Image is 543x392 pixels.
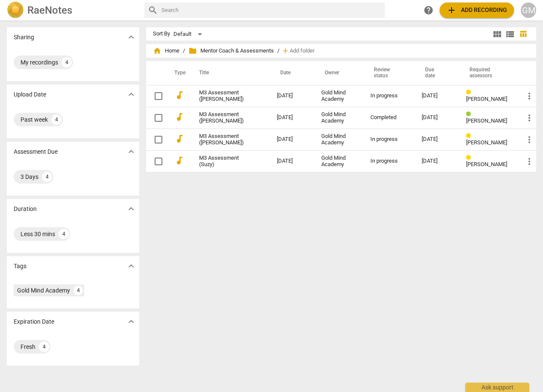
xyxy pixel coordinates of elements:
span: expand_more [126,89,136,99]
span: Add folder [290,48,314,54]
img: Logo [7,2,24,19]
div: Gold Mind Academy [321,111,357,124]
span: expand_more [126,261,136,271]
a: M3 Assessment ([PERSON_NAME]) [199,133,246,146]
span: Review status: in progress [466,155,474,161]
span: Review status: in progress [466,133,474,139]
th: Owner [314,61,364,85]
div: In progress [370,93,408,99]
span: view_module [492,29,502,39]
td: [DATE] [270,150,314,172]
div: [DATE] [422,158,452,164]
span: [PERSON_NAME] [466,139,507,146]
span: audiotrack [174,90,185,100]
span: add [446,5,457,15]
span: expand_more [126,146,136,157]
span: add [281,47,290,55]
div: [DATE] [422,114,452,121]
div: Default [173,27,205,41]
p: Sharing [14,33,34,42]
div: Completed [370,114,408,121]
div: 4 [42,172,52,182]
div: 4 [62,57,72,67]
th: Type [167,61,189,85]
span: [PERSON_NAME] [466,161,507,167]
span: audiotrack [174,134,185,144]
span: expand_more [126,316,136,327]
th: Title [189,61,270,85]
a: LogoRaeNotes [7,2,138,19]
span: search [148,5,158,15]
div: 4 [39,342,49,352]
span: more_vert [524,113,534,123]
button: Table view [517,28,529,41]
div: 4 [51,114,62,125]
div: Fresh [21,342,35,351]
span: expand_more [126,204,136,214]
a: M3 Assessment (Suzy) [199,155,246,168]
p: Duration [14,205,37,214]
span: [PERSON_NAME] [466,96,507,102]
span: audiotrack [174,155,185,166]
div: Gold Mind Academy [321,133,357,146]
button: Show more [125,145,138,158]
th: Date [270,61,314,85]
span: more_vert [524,156,534,167]
button: Show more [125,315,138,328]
span: expand_more [126,32,136,42]
div: 4 [73,286,83,295]
span: audiotrack [174,112,185,122]
th: Review status [364,61,415,85]
h2: RaeNotes [27,4,72,16]
button: Tile view [491,28,504,41]
button: List view [504,28,517,41]
p: Upload Date [14,90,46,99]
span: Home [153,47,179,55]
button: Upload [440,3,514,18]
div: Past week [21,115,48,124]
span: Review status: completed [466,111,474,117]
td: [DATE] [270,85,314,107]
div: Ask support [465,383,529,392]
div: Gold Mind Academy [17,286,70,295]
button: Show more [125,260,138,272]
div: [DATE] [422,93,452,99]
a: Help [421,3,436,18]
span: table_chart [519,30,527,38]
span: folder [188,47,197,55]
th: Required assessors [459,61,517,85]
div: Gold Mind Academy [321,155,357,168]
span: Add recording [446,5,507,15]
button: Show more [125,202,138,215]
div: 4 [59,229,69,239]
td: [DATE] [270,129,314,150]
span: more_vert [524,135,534,145]
button: Show more [125,88,138,101]
p: Tags [14,262,26,271]
span: Mentor Coach & Assessments [188,47,274,55]
span: view_list [505,29,515,39]
button: GM [521,3,536,18]
div: Sort By [153,31,170,37]
div: In progress [370,158,408,164]
button: Show more [125,31,138,44]
span: / [277,48,279,54]
div: Less 30 mins [21,230,55,238]
div: My recordings [21,58,58,67]
div: 3 Days [21,173,38,181]
span: home [153,47,161,55]
td: [DATE] [270,107,314,129]
input: Search [161,3,382,17]
div: Gold Mind Academy [321,90,357,102]
div: In progress [370,136,408,143]
span: / [183,48,185,54]
span: more_vert [524,91,534,101]
span: [PERSON_NAME] [466,117,507,124]
div: [DATE] [422,136,452,143]
span: Review status: in progress [466,89,474,96]
a: M3 Assessment ([PERSON_NAME]) [199,90,246,102]
p: Expiration Date [14,317,54,326]
a: M3 Assessment ([PERSON_NAME]) [199,111,246,124]
p: Assessment Due [14,147,58,156]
